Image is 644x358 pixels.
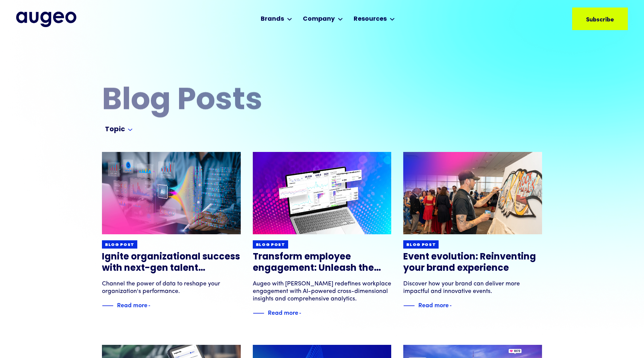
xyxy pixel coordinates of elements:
[253,252,392,274] h3: Transform employee engagement: Unleash the power of next-gen insights
[102,252,241,274] h3: Ignite organizational success with next-gen talent optimization
[403,301,415,310] img: Blue decorative line
[403,252,542,274] h3: Event evolution: Reinventing your brand experience
[105,242,134,248] div: Blog post
[261,15,284,24] div: Brands
[102,152,241,310] a: Blog postIgnite organizational success with next-gen talent optimizationChannel the power of data...
[253,309,264,318] img: Blue decorative line
[403,280,542,295] div: Discover how your brand can deliver more impactful and innovative events.
[102,301,113,310] img: Blue decorative line
[268,308,298,317] div: Read more
[256,242,285,248] div: Blog post
[253,152,392,318] a: Blog postTransform employee engagement: Unleash the power of next-gen insightsAugeo with [PERSON_...
[572,8,628,30] a: Subscribe
[253,280,392,303] div: Augeo with [PERSON_NAME] redefines workplace engagement with AI-powered cross-dimensional insight...
[303,15,335,24] div: Company
[403,152,542,310] a: Blog postEvent evolution: Reinventing your brand experienceDiscover how your brand can deliver mo...
[299,309,310,318] img: Blue text arrow
[105,125,125,134] div: Topic
[418,300,449,309] div: Read more
[406,242,436,248] div: Blog post
[16,12,76,27] a: home
[128,129,132,131] img: Arrow symbol in bright blue pointing down to indicate an expanded section.
[354,15,387,24] div: Resources
[117,300,147,309] div: Read more
[148,301,159,310] img: Blue text arrow
[16,12,76,27] img: Augeo's full logo in midnight blue.
[102,86,542,117] h2: Blog Posts
[450,301,461,310] img: Blue text arrow
[102,280,241,295] div: Channel the power of data to reshape your organization's performance.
